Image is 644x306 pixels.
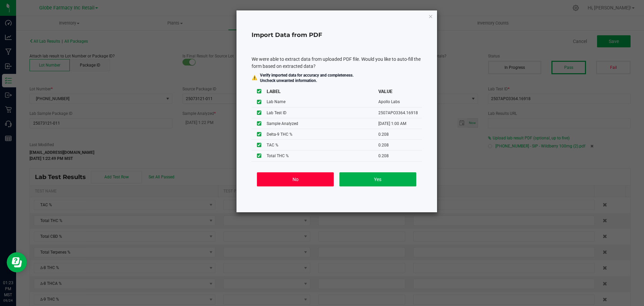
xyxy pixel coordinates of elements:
[378,129,422,140] td: 0.208
[267,132,292,137] span: Delta-9 THC %
[257,132,261,136] input: undefined
[378,97,422,107] td: Apollo Labs
[257,111,261,115] input: undefined
[252,56,422,70] div: We were able to extract data from uploaded PDF file. Would you like to auto-fill the form based o...
[378,86,422,97] th: VALUE
[257,100,261,104] input: undefined
[257,143,261,147] input: undefined
[378,107,422,118] td: 2507APO3364.16918
[7,252,27,272] iframe: Resource center
[267,143,278,147] span: TAC %
[267,154,289,158] span: Total THC %
[267,107,378,118] td: Lab Test ID
[378,118,422,129] td: [DATE] 1:00 AM
[260,73,354,83] p: Verify imported data for accuracy and completeness. Uncheck unwanted information.
[252,74,257,81] div: ⚠️
[267,86,378,97] th: LABEL
[267,97,378,107] td: Lab Name
[378,150,422,161] td: 0.208
[257,121,261,126] input: undefined
[257,172,334,186] button: No
[257,154,261,158] input: undefined
[339,172,416,186] button: Yes
[378,140,422,150] td: 0.208
[267,118,378,129] td: Sample Analyzed
[428,12,433,20] button: Close
[252,31,422,40] h4: Import Data from PDF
